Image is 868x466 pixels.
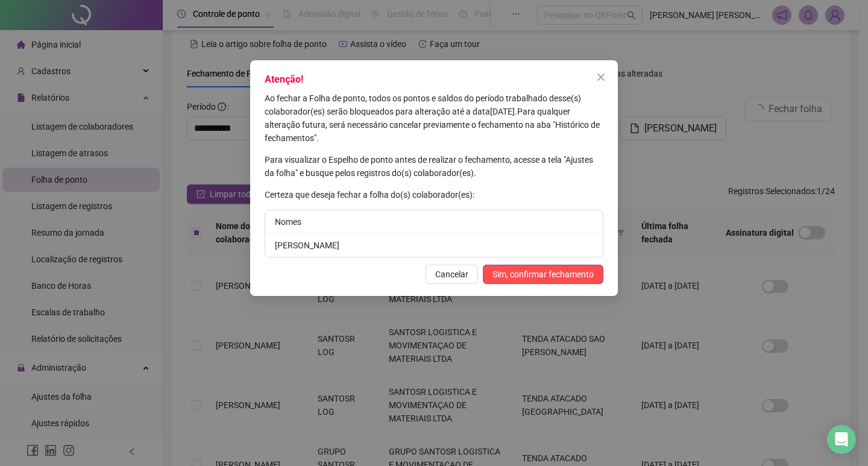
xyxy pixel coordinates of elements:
button: Cancelar [426,265,478,284]
button: Sim, confirmar fechamento [483,265,603,284]
li: [PERSON_NAME] [265,234,603,257]
span: Certeza que deseja fechar a folha do(s) colaborador(es): [265,190,474,200]
span: Nomes [275,217,301,227]
span: Para visualizar o Espelho de ponto antes de realizar o fechamento, acesse a tela "Ajustes da folh... [265,155,593,178]
div: Open Intercom Messenger [827,425,856,454]
p: [DATE] . [265,92,603,145]
span: Para qualquer alteração futura, será necessário cancelar previamente o fechamento na aba "Históri... [265,107,600,143]
span: Ao fechar a Folha de ponto, todos os pontos e saldos do período trabalhado desse(s) colaborador(e... [265,93,581,116]
span: close [596,72,606,82]
span: Atenção! [265,74,303,85]
button: Close [591,68,611,87]
span: Sim, confirmar fechamento [492,268,594,281]
span: Cancelar [435,268,468,281]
